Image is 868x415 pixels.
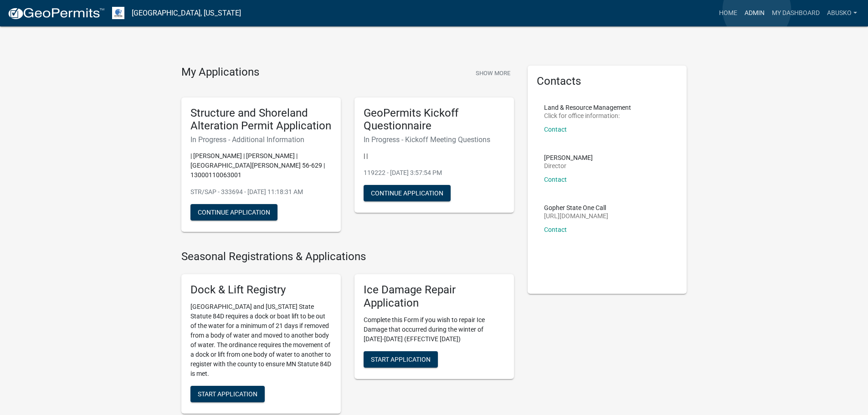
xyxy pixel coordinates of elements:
[181,250,514,263] h4: Seasonal Registrations & Applications
[364,151,505,161] p: | |
[544,213,608,219] p: [URL][DOMAIN_NAME]
[544,163,593,169] p: Director
[364,315,505,344] p: Complete this Form if you wish to repair Ice Damage that occurred during the winter of [DATE]-[DA...
[364,351,438,368] button: Start Application
[190,135,332,144] h6: In Progress - Additional Information
[544,226,567,233] a: Contact
[190,283,332,297] h5: Dock & Lift Registry
[544,205,608,211] p: Gopher State One Call
[364,185,451,201] button: Continue Application
[544,176,567,183] a: Contact
[823,5,861,22] a: abusko
[472,66,514,81] button: Show More
[190,151,332,180] p: | [PERSON_NAME] | [PERSON_NAME] | [GEOGRAPHIC_DATA][PERSON_NAME] 56-629 | 13000110063001
[364,135,505,144] h6: In Progress - Kickoff Meeting Questions
[190,107,332,133] h5: Structure and Shoreland Alteration Permit Application
[768,5,823,22] a: My Dashboard
[190,187,332,197] p: STR/SAP - 333694 - [DATE] 11:18:31 AM
[544,104,631,111] p: Land & Resource Management
[544,154,593,161] p: [PERSON_NAME]
[544,126,567,133] a: Contact
[537,75,678,88] h5: Contacts
[190,302,332,379] p: [GEOGRAPHIC_DATA] and [US_STATE] State Statute 84D requires a dock or boat lift to be out of the ...
[132,5,241,21] a: [GEOGRAPHIC_DATA], [US_STATE]
[741,5,768,22] a: Admin
[715,5,741,22] a: Home
[364,283,505,310] h5: Ice Damage Repair Application
[181,66,259,79] h4: My Applications
[544,113,631,119] p: Click for office information:
[112,7,124,19] img: Otter Tail County, Minnesota
[364,168,505,178] p: 119222 - [DATE] 3:57:54 PM
[190,386,265,402] button: Start Application
[198,390,257,397] span: Start Application
[190,204,277,220] button: Continue Application
[371,355,431,363] span: Start Application
[364,107,505,133] h5: GeoPermits Kickoff Questionnaire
